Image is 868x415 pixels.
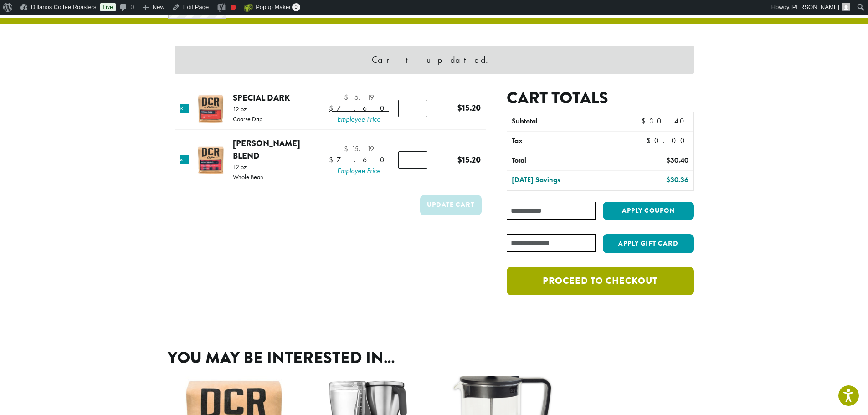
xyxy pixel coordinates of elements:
[233,164,263,170] p: 12 oz
[666,175,688,184] bdi: 30.36
[507,171,619,190] th: [DATE] Savings
[647,136,654,145] span: $
[398,100,427,117] input: Product quantity
[292,3,300,11] span: 0
[180,104,189,113] a: Remove this item
[507,151,619,170] th: Total
[603,234,694,253] button: Apply Gift Card
[100,3,116,11] a: Live
[175,46,694,74] div: Cart updated.
[329,165,389,176] span: Employee Price
[457,102,462,114] span: $
[642,116,649,126] span: $
[233,174,263,180] p: Whole Bean
[344,92,352,102] span: $
[329,103,389,113] bdi: 7.60
[457,154,481,166] bdi: 15.20
[642,116,688,126] bdi: 30.40
[666,155,670,165] span: $
[666,175,670,184] span: $
[344,144,374,154] bdi: 15.19
[603,202,694,220] button: Apply coupon
[507,88,693,108] h2: Cart totals
[168,348,701,368] h2: You may be interested in…
[180,155,189,164] a: Remove this item
[233,116,262,122] p: Coarse Drip
[329,103,337,113] span: $
[344,92,374,102] bdi: 15.19
[666,155,688,165] bdi: 30.40
[647,136,689,145] bdi: 0.00
[329,155,337,164] span: $
[233,137,300,162] a: [PERSON_NAME] Blend
[196,145,226,175] img: Howie's Blend
[329,114,389,125] span: Employee Price
[196,94,226,123] img: Special Dark
[231,5,236,10] div: Focus keyphrase not set
[457,154,462,166] span: $
[507,267,693,295] a: Proceed to checkout
[233,92,290,104] a: Special Dark
[398,151,427,169] input: Product quantity
[507,132,639,151] th: Tax
[329,155,389,164] bdi: 7.60
[233,106,262,112] p: 12 oz
[420,195,482,215] button: Update cart
[791,4,839,10] span: [PERSON_NAME]
[457,102,481,114] bdi: 15.20
[344,144,352,154] span: $
[507,112,619,131] th: Subtotal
